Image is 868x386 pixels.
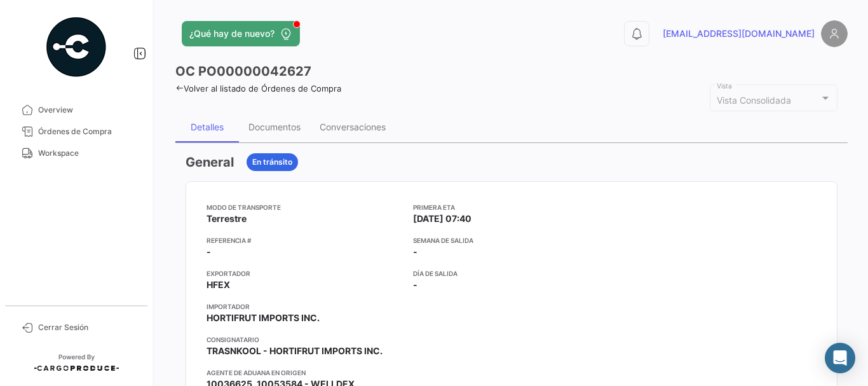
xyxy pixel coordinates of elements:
[186,153,234,171] h3: General
[413,279,417,291] span: -
[10,99,142,121] a: Overview
[207,279,230,291] span: HFEX
[207,312,320,324] span: HORTIFRUT IMPORTS INC.
[717,95,791,106] mat-select-trigger: Vista Consolidada
[207,202,403,212] app-card-info-title: Modo de Transporte
[207,345,383,357] span: TRASNKOOL - HORTIFRUT IMPORTS INC.
[207,235,403,245] app-card-info-title: Referencia #
[38,104,137,116] span: Overview
[413,212,471,225] span: [DATE] 07:40
[413,245,417,258] span: -
[413,268,609,279] app-card-info-title: Día de Salida
[38,322,137,333] span: Cerrar Sesión
[207,268,403,279] app-card-info-title: Exportador
[207,334,403,345] app-card-info-title: Consignatario
[413,235,609,245] app-card-info-title: Semana de Salida
[44,15,108,79] img: powered-by.png
[175,62,311,80] h3: OC PO00000042627
[207,301,403,312] app-card-info-title: Importador
[38,148,137,159] span: Workspace
[207,368,403,378] app-card-info-title: Agente de Aduana en Origen
[413,202,609,212] app-card-info-title: Primera ETA
[182,21,300,46] button: ¿Qué hay de nuevo?
[248,121,301,132] div: Documentos
[38,126,137,137] span: Órdenes de Compra
[189,27,275,40] span: ¿Qué hay de nuevo?
[10,142,142,164] a: Workspace
[207,212,247,225] span: Terrestre
[10,121,142,142] a: Órdenes de Compra
[825,343,855,373] div: Abrir Intercom Messenger
[252,156,292,168] span: En tránsito
[663,27,815,40] span: [EMAIL_ADDRESS][DOMAIN_NAME]
[175,83,341,93] a: Volver al listado de Órdenes de Compra
[320,121,386,132] div: Conversaciones
[191,121,224,132] div: Detalles
[207,245,211,258] span: -
[821,20,848,47] img: placeholder-user.png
